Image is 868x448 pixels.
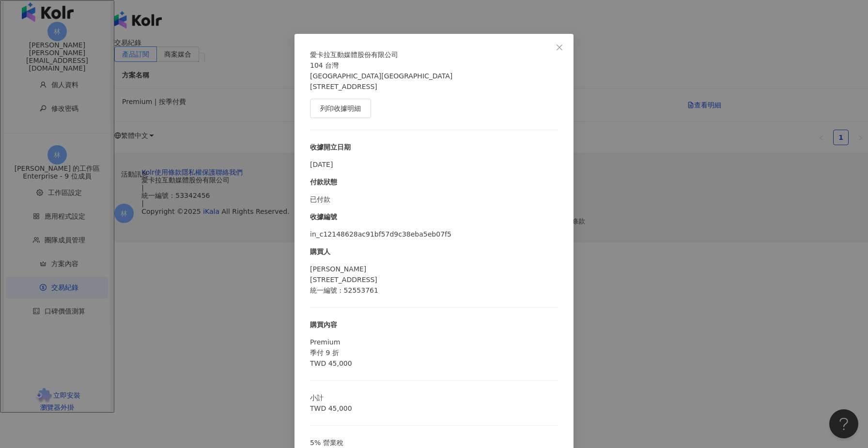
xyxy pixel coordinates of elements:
[320,105,361,112] span: 列印收據明細
[310,178,337,186] strong: 付款狀態
[310,213,337,221] strong: 收據編號
[310,347,558,358] div: 季付 9 折
[550,38,569,57] button: Close
[556,44,563,51] span: close
[310,285,558,296] div: 統一編號 : 52553761
[310,321,337,329] strong: 購買內容
[310,159,558,170] div: [DATE]
[310,403,558,414] div: TWD 45,000
[310,99,371,118] button: 列印收據明細
[310,337,558,347] div: Premium
[310,81,558,92] div: [STREET_ADDRESS]
[310,229,558,239] div: in_c12148628ac91bf57d9c38eba5eb07f5
[310,143,351,151] strong: 收據開立日期
[310,194,558,205] div: 已付款
[310,264,558,274] div: [PERSON_NAME]
[310,60,558,71] div: 104 台灣
[310,358,558,369] div: TWD 45,000
[310,274,558,285] div: [STREET_ADDRESS]
[310,392,558,403] div: 小計
[310,71,558,81] div: [GEOGRAPHIC_DATA][GEOGRAPHIC_DATA]
[310,248,330,255] strong: 購買人
[310,437,558,448] div: 5% 營業稅
[310,49,558,60] div: 愛卡拉互動媒體股份有限公司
